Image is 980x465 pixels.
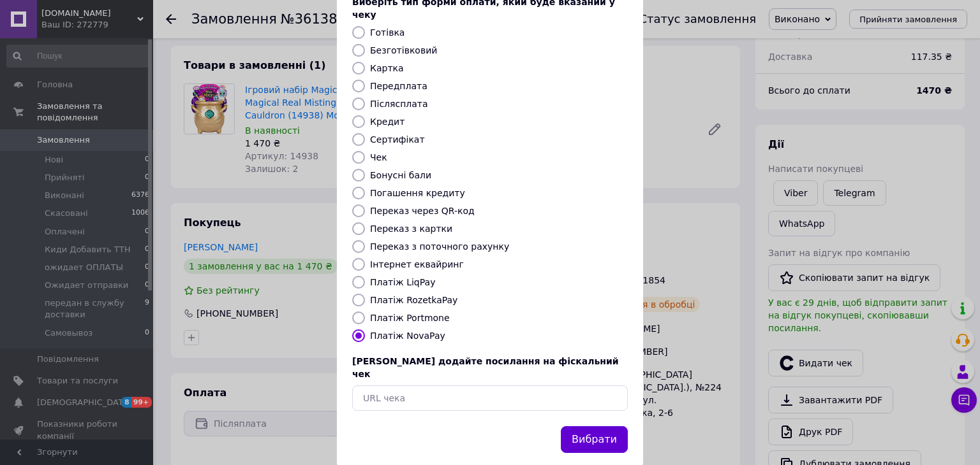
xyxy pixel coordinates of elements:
label: Переказ з картки [370,224,452,234]
label: Платіж RozetkaPay [370,295,457,305]
label: Платіж Portmone [370,313,450,323]
label: Погашення кредиту [370,188,465,198]
label: Кредит [370,117,405,127]
label: Платіж LiqPay [370,277,435,287]
label: Переказ через QR-код [370,206,475,216]
label: Переказ з поточного рахунку [370,241,509,252]
label: Сертифікат [370,134,425,145]
button: Вибрати [561,426,628,454]
label: Готівка [370,27,405,38]
input: URL чека [352,385,628,411]
label: Картка [370,63,404,73]
label: Безготівковий [370,45,437,55]
label: Бонусні бали [370,170,431,180]
label: Платіж NovaPay [370,331,445,341]
label: Післясплата [370,99,428,109]
label: Передплата [370,81,427,91]
label: Інтернет еквайринг [370,259,464,269]
label: Чек [370,152,387,162]
span: [PERSON_NAME] додайте посилання на фіскальний чек [352,356,619,379]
